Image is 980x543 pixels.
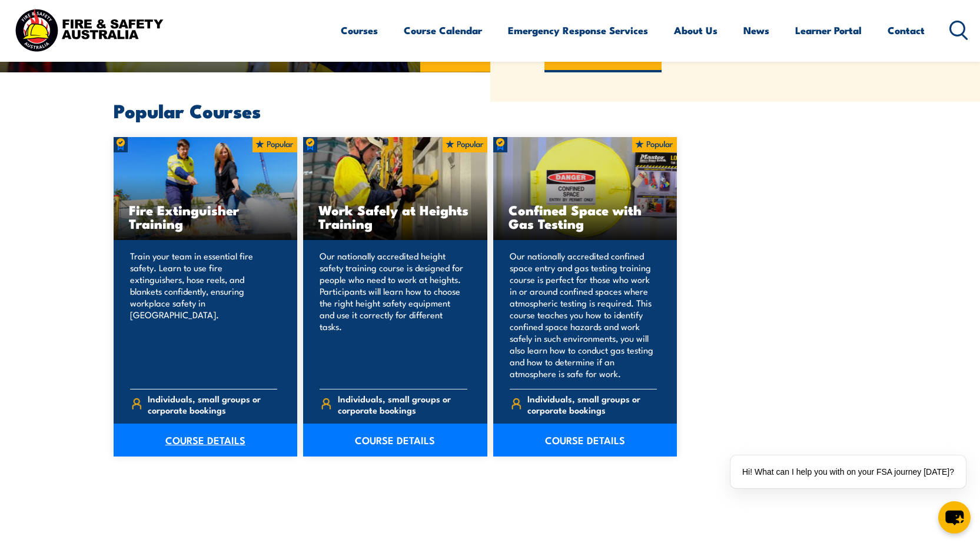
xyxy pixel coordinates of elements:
p: Train your team in essential fire safety. Learn to use fire extinguishers, hose reels, and blanke... [130,250,278,379]
a: About Us [674,15,717,46]
a: News [743,15,769,46]
h3: Fire Extinguisher Training [129,203,283,230]
a: Emergency Response Services [508,15,648,46]
a: Contact [888,15,925,46]
button: chat-button [938,501,971,534]
div: Hi! What can I help you with on your FSA journey [DATE]? [730,455,966,488]
a: COURSE DETAILS [493,424,677,457]
p: Our nationally accredited confined space entry and gas testing training course is perfect for tho... [510,250,657,379]
h3: Work Safely at Heights Training [318,203,472,230]
h2: Popular Courses [114,102,867,118]
a: Courses [341,15,378,46]
span: Individuals, small groups or corporate bookings [148,393,277,415]
h3: Confined Space with Gas Testing [509,203,662,230]
span: Individuals, small groups or corporate bookings [338,393,467,415]
a: Course Calendar [404,15,482,46]
p: Our nationally accredited height safety training course is designed for people who need to work a... [320,250,467,379]
a: COURSE DETAILS [303,424,487,457]
a: COURSE DETAILS [114,424,298,457]
span: Individuals, small groups or corporate bookings [527,393,657,415]
a: Learner Portal [795,15,862,46]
